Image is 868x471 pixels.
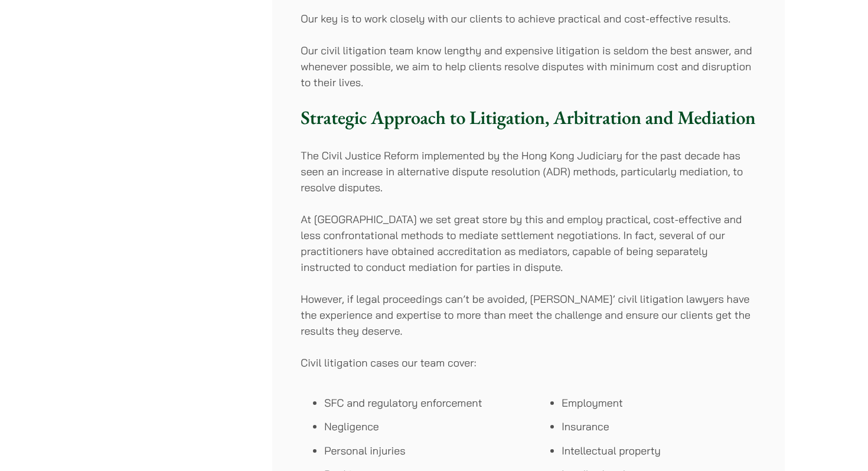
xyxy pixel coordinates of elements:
li: Intellectual property [562,443,756,459]
p: Civil litigation cases our team cover: [301,355,756,371]
li: Personal injuries [324,443,519,459]
p: The Civil Justice Reform implemented by the Hong Kong Judiciary for the past decade has seen an i... [301,148,756,195]
li: Negligence [324,418,519,434]
li: SFC and regulatory enforcement [324,395,519,411]
h3: Strategic Approach to Litigation, Arbitration and Mediation [301,106,756,129]
li: Employment [562,395,756,411]
p: At [GEOGRAPHIC_DATA] we set great store by this and employ practical, cost-effective and less con... [301,211,756,275]
p: Our key is to work closely with our clients to achieve practical and cost-effective results. [301,11,756,27]
li: Insurance [562,418,756,434]
p: However, if legal proceedings can’t be avoided, [PERSON_NAME]’ civil litigation lawyers have the ... [301,291,756,339]
p: Our civil litigation team know lengthy and expensive litigation is seldom the best answer, and wh... [301,42,756,90]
